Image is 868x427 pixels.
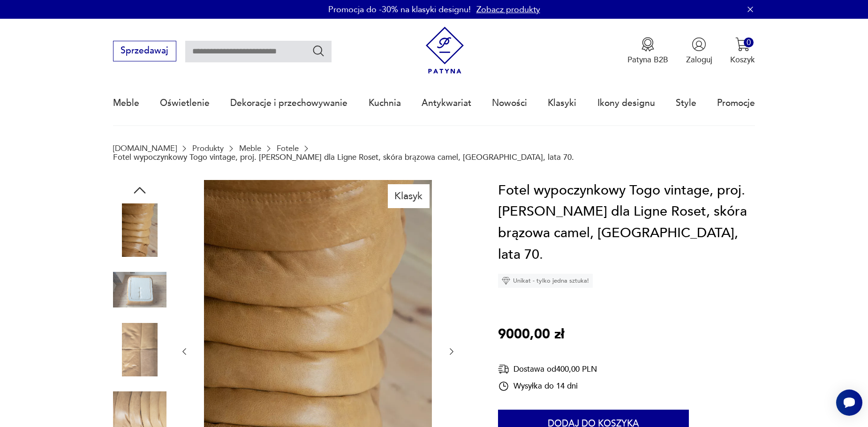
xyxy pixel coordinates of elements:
a: Style [676,82,696,125]
a: Dekoracje i przechowywanie [230,82,347,125]
a: [DOMAIN_NAME] [113,144,177,153]
div: Wysyłka do 14 dni [498,381,597,392]
img: Ikona dostawy [498,363,509,375]
img: Zdjęcie produktu Fotel wypoczynkowy Togo vintage, proj. M. Ducaroy dla Ligne Roset, skóra brązowa... [113,323,166,376]
a: Ikona medaluPatyna B2B [627,37,668,65]
h1: Fotel wypoczynkowy Togo vintage, proj. [PERSON_NAME] dla Ligne Roset, skóra brązowa camel, [GEOGR... [498,180,755,265]
button: Patyna B2B [627,37,668,65]
a: Meble [239,144,261,153]
a: Meble [113,82,139,125]
p: Zaloguj [686,54,712,65]
a: Klasyki [548,82,576,125]
button: Szukaj [312,44,325,58]
div: 0 [744,37,754,47]
button: Zaloguj [686,37,712,65]
img: Ikona koszyka [735,37,750,52]
p: 9000,00 zł [498,324,564,345]
div: Dostawa od 400,00 PLN [498,363,597,375]
a: Oświetlenie [160,82,210,125]
p: Koszyk [730,54,755,65]
p: Fotel wypoczynkowy Togo vintage, proj. [PERSON_NAME] dla Ligne Roset, skóra brązowa camel, [GEOGR... [113,153,574,162]
img: Zdjęcie produktu Fotel wypoczynkowy Togo vintage, proj. M. Ducaroy dla Ligne Roset, skóra brązowa... [113,263,166,316]
img: Patyna - sklep z meblami i dekoracjami vintage [421,27,468,74]
div: Klasyk [388,184,430,208]
img: Zdjęcie produktu Fotel wypoczynkowy Togo vintage, proj. M. Ducaroy dla Ligne Roset, skóra brązowa... [113,203,166,257]
button: Sprzedawaj [113,41,176,61]
a: Zobacz produkty [476,4,540,15]
p: Promocja do -30% na klasyki designu! [328,4,471,15]
a: Promocje [717,82,755,125]
a: Kuchnia [369,82,401,125]
a: Antykwariat [422,82,471,125]
iframe: Smartsupp widget button [836,390,862,416]
a: Fotele [277,144,299,153]
button: 0Koszyk [730,37,755,65]
img: Ikona diamentu [502,277,510,285]
div: Unikat - tylko jedna sztuka! [498,274,593,288]
p: Patyna B2B [627,54,668,65]
a: Sprzedawaj [113,48,176,55]
a: Produkty [192,144,224,153]
a: Ikony designu [597,82,655,125]
a: Nowości [492,82,527,125]
img: Ikona medalu [641,37,655,52]
img: Ikonka użytkownika [692,37,706,52]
